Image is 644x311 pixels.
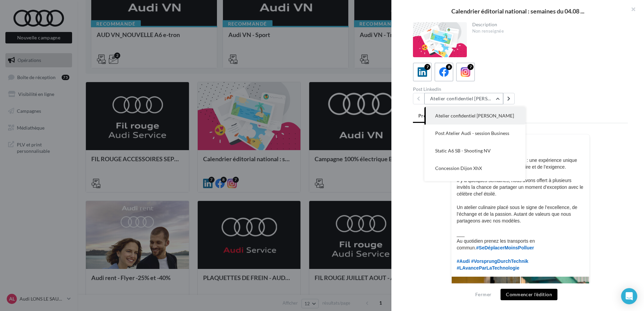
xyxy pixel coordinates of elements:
div: 7 [468,64,474,70]
div: Post LinkedIn [413,87,518,92]
span: #LAvanceParLaTechnologie [457,265,519,271]
button: Fermer [473,290,494,299]
div: 7 [424,64,430,70]
span: Calendrier éditorial national : semaines du 04.08 ... [451,8,584,14]
div: 8 [446,64,452,70]
span: Concession Dijon XhX [435,165,482,171]
p: Cuisiner avec [PERSON_NAME] : une expérience unique placée sous le signe du savoir-faire et de l’... [457,157,584,271]
div: Open Intercom Messenger [621,288,637,304]
span: #Audi [457,258,470,264]
span: Atelier confidentiel [PERSON_NAME] [435,113,514,118]
button: Post Atelier Audi - session Business [424,125,525,142]
div: Description [472,22,623,27]
div: Non renseignée [472,28,623,34]
span: #VorsprungDurchTechnik [471,258,528,264]
button: Concession Dijon XhX [424,160,525,177]
button: Commencer l'édition [501,289,557,300]
button: Atelier confidentiel [PERSON_NAME] [424,93,503,104]
span: Post Atelier Audi - session Business [435,130,509,136]
span: #SeDéplacerMoinsPolluer [476,245,534,250]
button: Atelier confidentiel [PERSON_NAME] [424,107,525,125]
span: Static A6 SB - Shooting NV [435,148,491,153]
button: Static A6 SB - Shooting NV [424,142,525,160]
